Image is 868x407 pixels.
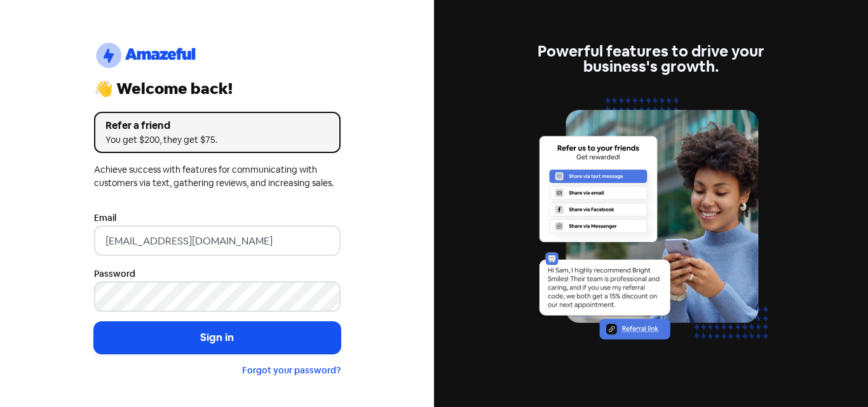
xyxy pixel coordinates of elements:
[528,90,775,363] img: referrals
[105,133,329,147] div: You get $200, they get $75.
[94,267,135,281] label: Password
[94,163,341,190] div: Achieve success with features for communicating with customers via text, gathering reviews, and i...
[105,118,329,133] div: Refer a friend
[528,44,775,74] div: Powerful features to drive your business's growth.
[94,81,341,97] div: 👋 Welcome back!
[94,211,116,225] label: Email
[94,322,341,354] button: Sign in
[94,225,341,256] input: Enter your email address...
[242,364,341,376] a: Forgot your password?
